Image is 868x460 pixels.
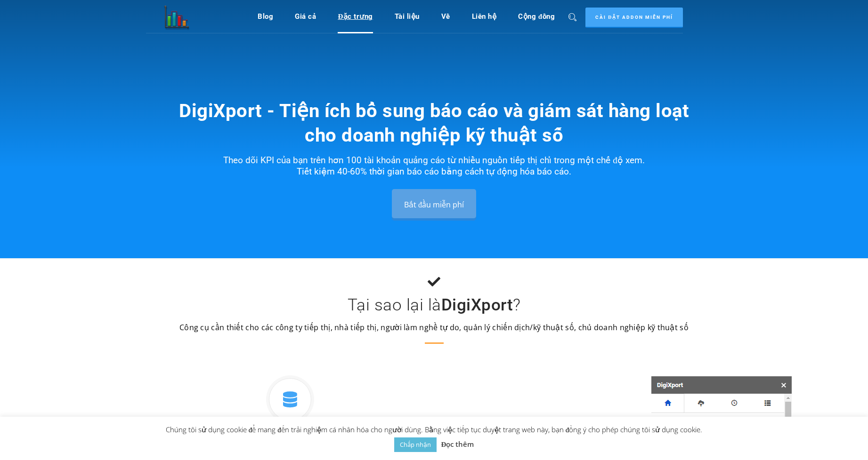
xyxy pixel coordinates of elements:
[338,8,373,25] a: Đặc trưng
[441,8,450,25] a: Về
[472,8,497,25] a: Liên hệ
[518,12,555,21] font: Cộng đồng
[518,8,555,25] a: Cộng đồng
[166,425,703,434] font: Chúng tôi sử dụng cookie để mang đến trải nghiệm cá nhân hóa cho người dùng. Bằng việc tiếp tục d...
[441,12,450,21] font: Về
[441,295,513,315] font: DigiXport
[295,12,316,21] font: Giá cả
[585,8,683,28] a: Cài đặt Addon miễn phí
[441,439,474,449] font: Đọc thêm
[472,12,497,21] font: Liên hệ
[179,100,689,146] font: DigiXport - Tiện ích bổ sung báo cáo và giám sát hàng loạt cho doanh nghiệp kỹ thuật số
[395,12,420,21] font: Tài liệu
[441,438,474,450] a: Đọc thêm
[338,12,373,21] font: Đặc trưng
[179,322,689,333] font: Công cụ cần thiết cho các công ty tiếp thị, nhà tiếp thị, người làm nghề tự do, quản lý chiến dịc...
[297,166,571,177] font: Tiết kiệm 40-60% thời gian báo cáo bằng cách tự động hóa báo cáo.
[821,415,868,460] iframe: Tiện ích trò chuyện
[392,189,476,219] a: Bắt đầu miễn phí
[595,15,673,20] font: Cài đặt Addon miễn phí
[258,12,273,21] font: Blog
[348,295,441,315] font: Tại sao lại là
[395,8,420,25] a: Tài liệu
[513,295,521,315] font: ?
[400,440,431,449] font: Chấp nhận
[295,8,316,25] a: Giá cả
[258,8,273,25] a: Blog
[394,437,437,452] a: Chấp nhận
[404,199,464,209] font: Bắt đầu miễn phí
